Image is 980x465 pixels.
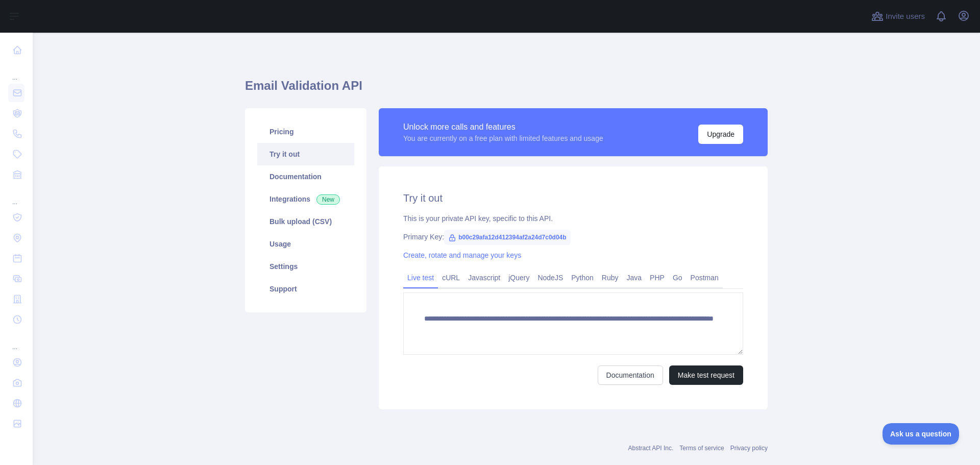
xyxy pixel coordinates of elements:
[257,165,354,188] a: Documentation
[730,445,768,452] a: Privacy policy
[8,186,24,206] div: ...
[687,270,723,286] a: Postman
[403,251,521,259] a: Create, rotate and manage your keys
[628,445,674,452] a: Abstract API Inc.
[403,121,603,133] div: Unlock more calls and features
[504,270,533,286] a: jQuery
[257,233,354,255] a: Usage
[698,125,743,144] button: Upgrade
[403,232,743,242] div: Primary Key:
[403,133,603,143] div: You are currently on a free plan with limited features and usage
[257,188,354,210] a: Integrations New
[464,270,504,286] a: Javascript
[869,8,927,25] button: Invite users
[438,270,464,286] a: cURL
[883,423,960,445] iframe: Toggle Customer Support
[403,213,743,224] div: This is your private API key, specific to this API.
[533,270,567,286] a: NodeJS
[8,61,24,82] div: ...
[257,255,354,278] a: Settings
[598,270,623,286] a: Ruby
[8,331,24,351] div: ...
[403,191,743,205] h2: Try it out
[257,143,354,165] a: Try it out
[444,230,571,245] span: b00c29afa12d412394af2a24d7c0d04b
[257,278,354,300] a: Support
[646,270,669,286] a: PHP
[669,270,687,286] a: Go
[623,270,646,286] a: Java
[257,210,354,233] a: Bulk upload (CSV)
[669,365,743,385] button: Make test request
[679,445,724,452] a: Terms of service
[245,78,768,102] h1: Email Validation API
[316,194,340,205] span: New
[598,365,663,385] a: Documentation
[257,120,354,143] a: Pricing
[567,270,598,286] a: Python
[886,11,925,22] span: Invite users
[403,270,438,286] a: Live test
